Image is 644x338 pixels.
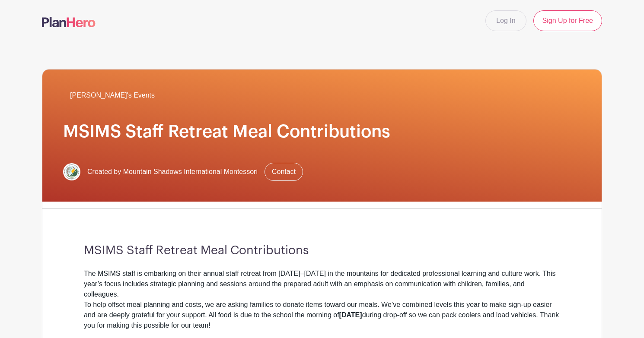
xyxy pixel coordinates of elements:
[533,10,602,31] a: Sign Up for Free
[84,300,560,331] div: To help offset meal planning and costs, we are asking families to donate items toward our meals. ...
[339,311,362,319] strong: [DATE]
[70,90,155,101] span: [PERSON_NAME]'s Events
[84,269,560,300] div: The MSIMS staff is embarking on their annual staff retreat from [DATE]–[DATE] in the mountains fo...
[63,121,581,142] h1: MSIMS Staff Retreat Meal Contributions
[84,243,560,258] h3: MSIMS Staff Retreat Meal Contributions
[87,167,258,177] span: Created by Mountain Shadows International Montessori
[42,17,96,27] img: logo-507f7623f17ff9eddc593b1ce0a138ce2505c220e1c5a4e2b4648c50719b7d32.svg
[63,163,80,180] img: MSIM_LogoCircular.jpg
[265,163,303,181] a: Contact
[485,10,526,31] a: Log In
